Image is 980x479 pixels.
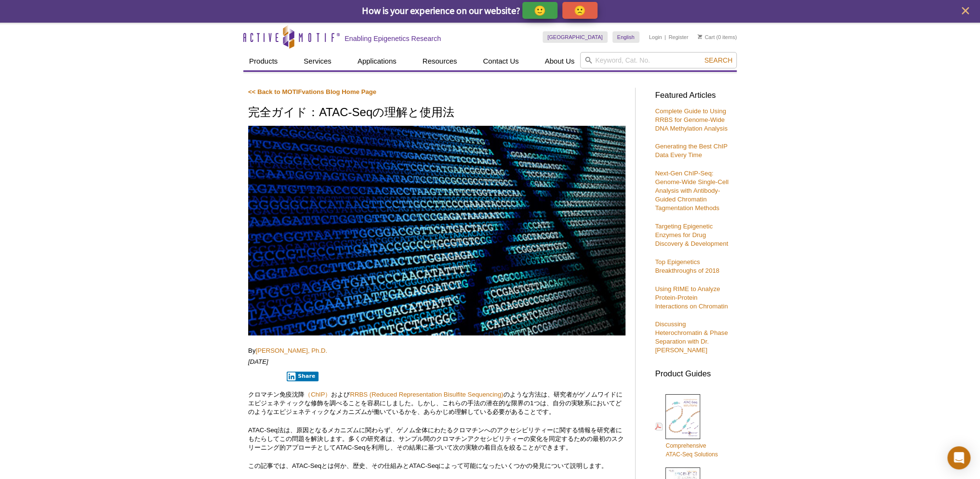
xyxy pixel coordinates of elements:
[305,391,331,398] a: （ChIP）
[248,390,625,416] p: クロマチン免疫沈降 および のような方法は、研究者がゲノムワイドにエピジェネティックな修飾を調べることを容易にしました。しかし、これらの手法の潜在的な限界の1つは、自分の実験系においてどのような...
[655,223,728,247] a: Targeting Epigenetic Enzymes for Drug Discovery & Development
[702,56,735,65] button: Search
[655,258,719,274] a: Top Epigenetics Breakthroughs of 2018
[352,52,402,70] a: Applications
[350,391,503,398] a: RRBS (Reduced Representation Bisulfite Sequencing)
[698,31,737,43] li: (0 items)
[655,107,727,132] a: Complete Guide to Using RRBS for Genome-Wide DNA Methylation Analysis
[664,31,666,43] li: |
[959,5,971,17] button: close
[248,106,625,120] h1: 完全ガイド：ATAC-Seqの理解と使用法
[248,88,376,95] a: << Back to MOTIFvations Blog Home Page
[477,52,524,70] a: Contact Us
[248,126,625,335] img: ATAC-Seq
[649,34,662,40] a: Login
[287,372,319,381] button: Share
[665,394,700,439] img: Comprehensive ATAC-Seq Solutions
[655,92,732,100] h3: Featured Articles
[362,4,520,16] span: How is your experience on our website?
[248,358,268,365] em: [DATE]
[248,371,280,381] iframe: X Post Button
[543,31,608,43] a: [GEOGRAPHIC_DATA]
[698,34,702,39] img: Your Cart
[698,34,715,40] a: Cart
[665,442,717,458] span: Comprehensive ATAC-Seq Solutions
[580,52,737,68] input: Keyword, Cat. No.
[534,4,546,16] p: 🙂
[417,52,463,70] a: Resources
[704,56,732,64] span: Search
[248,346,625,355] p: By
[255,347,327,354] a: [PERSON_NAME], Ph.D.
[344,34,441,43] h2: Enabling Epigenetics Research
[612,31,639,43] a: English
[655,285,728,310] a: Using RIME to Analyze Protein-Protein Interactions on Chromatin
[668,34,688,40] a: Register
[655,393,717,460] a: ComprehensiveATAC-Seq Solutions
[947,446,970,469] div: Open Intercom Messenger
[574,4,586,16] p: 🙁
[248,426,625,452] p: ATAC-Seq法は、原因となるメカニズムに関わらず、ゲノム全体にわたるクロマチンへのアクセシビリティーに関する情報を研究者にもたらしてこの問題を解決します。多くの研究者は、サンプル間のクロマチ...
[655,143,727,159] a: Generating the Best ChIP Data Every Time
[539,52,581,70] a: About Us
[248,462,625,470] p: この記事では、ATAC-Seqとは何か、歴史、その仕組みとATAC-Seqによって可能になったいくつかの発見について説明します。
[655,364,732,378] h3: Product Guides
[655,320,728,354] a: Discussing Heterochromatin & Phase Separation with Dr. [PERSON_NAME]
[655,170,728,212] a: Next-Gen ChIP-Seq: Genome-Wide Single-Cell Analysis with Antibody-Guided Chromatin Tagmentation M...
[243,52,283,70] a: Products
[298,52,337,70] a: Services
